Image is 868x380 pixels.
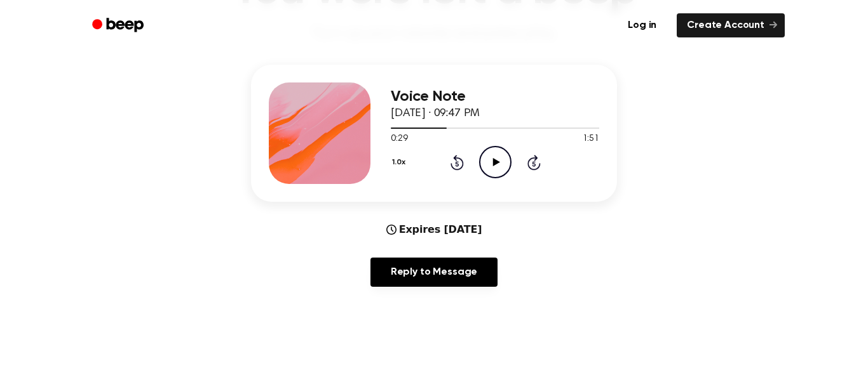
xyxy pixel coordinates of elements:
[83,13,155,38] a: Beep
[583,133,599,146] span: 1:51
[615,11,669,40] a: Log in
[391,108,480,119] span: [DATE] · 09:47 PM
[391,88,599,105] h3: Voice Note
[386,222,482,237] div: Expires [DATE]
[370,258,498,287] a: Reply to Message
[677,13,785,37] a: Create Account
[391,152,410,173] button: 1.0x
[391,133,407,146] span: 0:29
